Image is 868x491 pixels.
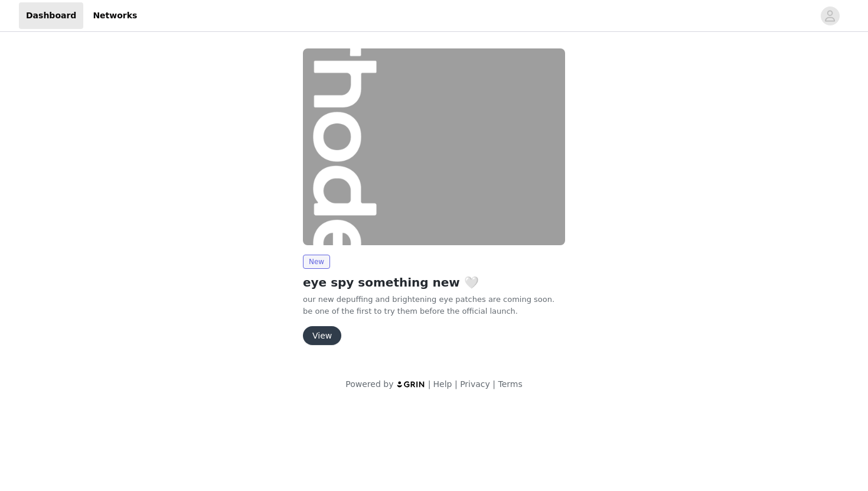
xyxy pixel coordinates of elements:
span: | [428,379,431,389]
a: Help [433,379,452,389]
span: | [455,379,458,389]
a: Privacy [460,379,490,389]
a: Networks [86,2,144,29]
span: | [492,379,495,389]
button: View [303,326,341,345]
a: Terms [498,379,522,389]
img: rhode skin [303,48,565,245]
span: Powered by [345,379,393,389]
a: View [303,331,341,340]
div: avatar [824,6,836,25]
a: Dashboard [19,2,83,29]
img: logo [396,381,426,388]
span: New [303,255,330,269]
h2: eye spy something new 🤍 [303,274,565,291]
p: our new depuffing and brightening eye patches are coming soon. be one of the first to try them be... [303,294,565,317]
